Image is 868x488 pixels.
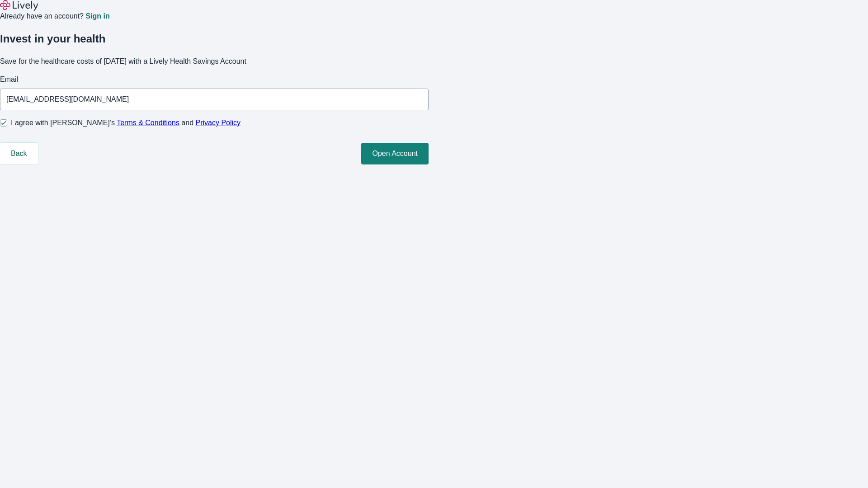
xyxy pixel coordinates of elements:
a: Sign in [85,13,109,20]
a: Privacy Policy [196,119,241,127]
button: Open Account [361,143,429,164]
span: I agree with [PERSON_NAME]’s and [11,117,241,128]
a: Terms & Conditions [117,119,179,127]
